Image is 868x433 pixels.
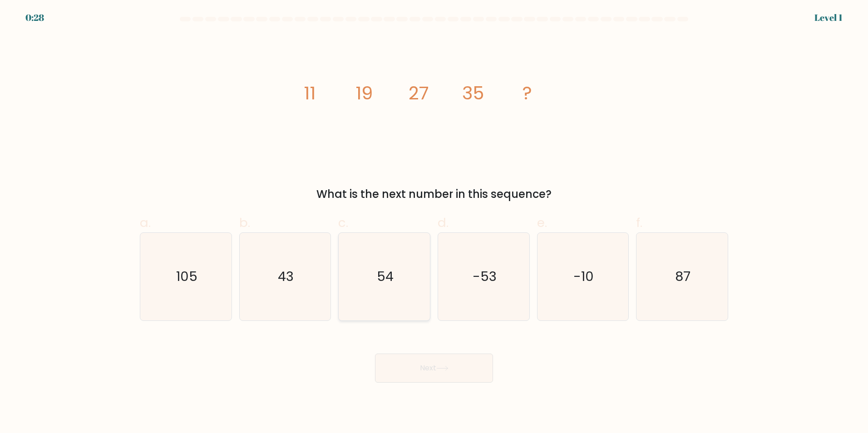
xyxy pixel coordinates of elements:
button: Next [375,354,493,383]
tspan: 11 [304,80,316,106]
span: c. [338,214,348,231]
span: a. [140,214,151,231]
div: 0:28 [25,11,44,25]
text: 43 [278,267,294,285]
tspan: 27 [409,80,429,106]
tspan: 35 [462,80,484,106]
div: Level 1 [814,11,843,25]
text: 105 [176,267,197,285]
span: d. [438,214,449,231]
span: f. [636,214,642,231]
text: 54 [377,267,394,285]
div: What is the next number in this sequence? [145,186,723,202]
text: -53 [473,267,497,285]
tspan: ? [523,80,533,106]
tspan: 19 [355,80,373,106]
span: e. [537,214,547,231]
span: b. [239,214,250,231]
text: -10 [573,267,594,285]
text: 87 [676,267,691,285]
